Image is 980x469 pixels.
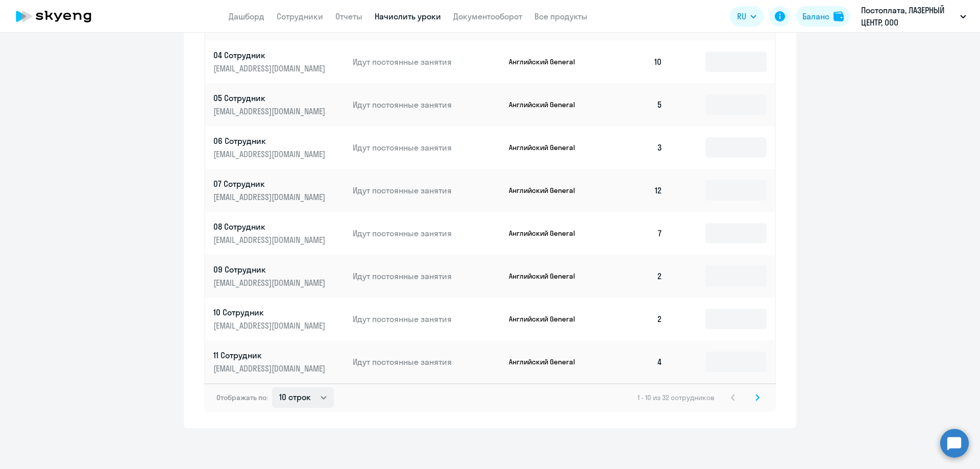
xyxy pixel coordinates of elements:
[353,313,501,325] p: Идут постоянные занятия
[375,11,441,21] a: Начислить уроки
[213,277,328,288] p: [EMAIL_ADDRESS][DOMAIN_NAME]
[213,135,328,146] p: 06 Сотрудник
[599,298,671,340] td: 2
[213,92,345,117] a: 05 Сотрудник[EMAIL_ADDRESS][DOMAIN_NAME]
[353,270,501,282] p: Идут постоянные занятия
[509,357,585,366] p: Английский General
[796,6,850,27] button: Балансbalance
[213,178,345,203] a: 07 Сотрудник[EMAIL_ADDRESS][DOMAIN_NAME]
[353,56,501,67] p: Идут постоянные занятия
[353,99,501,110] p: Идут постоянные занятия
[213,63,328,74] p: [EMAIL_ADDRESS][DOMAIN_NAME]
[213,320,328,331] p: [EMAIL_ADDRESS][DOMAIN_NAME]
[599,255,671,298] td: 2
[353,142,501,153] p: Идут постоянные занятия
[213,264,345,288] a: 09 Сотрудник[EMAIL_ADDRESS][DOMAIN_NAME]
[856,4,971,29] button: Постоплата, ЛАЗЕРНЫЙ ЦЕНТР, ООО
[213,307,328,318] p: 10 Сотрудник
[509,143,585,152] p: Английский General
[213,264,328,275] p: 09 Сотрудник
[213,92,328,104] p: 05 Сотрудник
[213,106,328,117] p: [EMAIL_ADDRESS][DOMAIN_NAME]
[509,314,585,324] p: Английский General
[638,393,715,402] span: 1 - 10 из 32 сотрудников
[277,11,323,21] a: Сотрудники
[730,6,764,27] button: RU
[509,57,585,66] p: Английский General
[509,186,585,195] p: Английский General
[213,307,345,331] a: 10 Сотрудник[EMAIL_ADDRESS][DOMAIN_NAME]
[534,11,587,21] a: Все продукты
[213,191,328,203] p: [EMAIL_ADDRESS][DOMAIN_NAME]
[213,234,328,245] p: [EMAIL_ADDRESS][DOMAIN_NAME]
[802,10,829,22] div: Баланс
[353,228,501,239] p: Идут постоянные занятия
[213,350,345,374] a: 11 Сотрудник[EMAIL_ADDRESS][DOMAIN_NAME]
[599,340,671,383] td: 4
[213,50,328,61] p: 04 Сотрудник
[861,4,956,29] p: Постоплата, ЛАЗЕРНЫЙ ЦЕНТР, ООО
[213,221,345,245] a: 08 Сотрудник[EMAIL_ADDRESS][DOMAIN_NAME]
[335,11,362,21] a: Отчеты
[509,229,585,238] p: Английский General
[213,50,345,74] a: 04 Сотрудник[EMAIL_ADDRESS][DOMAIN_NAME]
[213,149,328,160] p: [EMAIL_ADDRESS][DOMAIN_NAME]
[213,135,345,160] a: 06 Сотрудник[EMAIL_ADDRESS][DOMAIN_NAME]
[599,169,671,212] td: 12
[599,126,671,169] td: 3
[509,100,585,109] p: Английский General
[737,10,746,22] span: RU
[216,393,268,402] span: Отображать по:
[353,185,501,196] p: Идут постоянные занятия
[834,11,844,21] img: balance
[213,350,328,361] p: 11 Сотрудник
[229,11,264,21] a: Дашборд
[213,221,328,232] p: 08 Сотрудник
[599,212,671,255] td: 7
[599,40,671,83] td: 10
[213,178,328,189] p: 07 Сотрудник
[509,271,585,281] p: Английский General
[599,83,671,126] td: 5
[213,363,328,374] p: [EMAIL_ADDRESS][DOMAIN_NAME]
[453,11,522,21] a: Документооборот
[353,356,501,367] p: Идут постоянные занятия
